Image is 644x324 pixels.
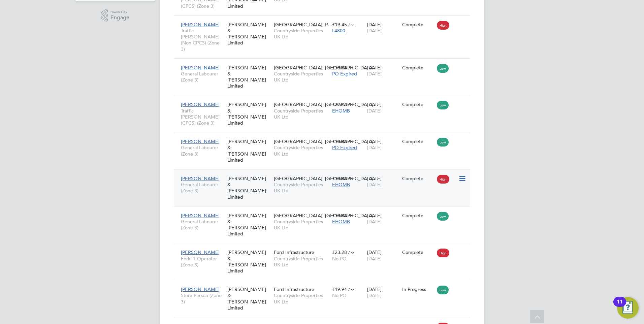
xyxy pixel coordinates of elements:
span: Powered by [110,9,129,15]
span: / hr [348,287,354,292]
span: [DATE] [367,144,382,151]
div: Complete [402,65,434,71]
span: [GEOGRAPHIC_DATA], [GEOGRAPHIC_DATA]… [274,175,378,182]
a: [PERSON_NAME]General Labourer (Zone 3)[PERSON_NAME] & [PERSON_NAME] Limited[GEOGRAPHIC_DATA], [GE... [179,135,470,140]
span: / hr [348,213,354,218]
div: [DATE] [365,18,400,37]
div: Complete [402,101,434,107]
span: [PERSON_NAME] [181,22,220,28]
span: EHOMB [332,219,350,225]
span: Low [437,138,449,147]
span: No PO [332,256,347,262]
span: PO Expired [332,71,357,77]
span: Engage [110,15,129,21]
a: [PERSON_NAME]General Labourer (Zone 3)[PERSON_NAME] & [PERSON_NAME] Limited[GEOGRAPHIC_DATA], [GE... [179,209,470,215]
div: [PERSON_NAME] & [PERSON_NAME] Limited [226,209,272,240]
div: [PERSON_NAME] & [PERSON_NAME] Limited [226,18,272,50]
span: [GEOGRAPHIC_DATA], [GEOGRAPHIC_DATA]… [274,213,378,219]
span: No PO [332,292,347,298]
span: [PERSON_NAME] [181,213,220,219]
span: High [437,249,449,257]
span: Low [437,286,449,294]
span: £19.94 [332,286,347,292]
span: General Labourer (Zone 3) [181,182,224,194]
span: EHOMB [332,108,350,114]
div: [PERSON_NAME] & [PERSON_NAME] Limited [226,61,272,93]
span: £19.45 [332,22,347,28]
a: [PERSON_NAME]Traffic [PERSON_NAME] (CPCS) (Zone 3)[PERSON_NAME] & [PERSON_NAME] Limited[GEOGRAPHI... [179,98,470,103]
span: Traffic [PERSON_NAME] (CPCS) (Zone 3) [181,108,224,126]
a: [PERSON_NAME]General Labourer (Zone 3)[PERSON_NAME] & [PERSON_NAME] Limited[GEOGRAPHIC_DATA], [GE... [179,172,470,177]
span: [DATE] [367,71,382,77]
div: [PERSON_NAME] & [PERSON_NAME] Limited [226,135,272,166]
a: [PERSON_NAME]Forklift Operator (Zone 3)[PERSON_NAME] & [PERSON_NAME] LimitedFord InfrastructureCo... [179,246,470,251]
a: [PERSON_NAME]Traffic [PERSON_NAME] (Non CPCS) (Zone 3)[PERSON_NAME] & [PERSON_NAME] Limited[GEOGR... [179,18,470,24]
span: [DATE] [367,28,382,34]
span: [GEOGRAPHIC_DATA], [GEOGRAPHIC_DATA] [274,65,374,71]
div: [DATE] [365,209,400,228]
span: [DATE] [367,182,382,188]
a: [PERSON_NAME]Store Person (Zone 3)[PERSON_NAME] & [PERSON_NAME] LimitedFord InfrastructureCountry... [179,283,470,288]
span: Ford Infrastructure [274,249,314,255]
div: [DATE] [365,135,400,154]
div: [PERSON_NAME] & [PERSON_NAME] Limited [226,98,272,129]
a: [PERSON_NAME]General Labourer (Zone 3)[PERSON_NAME] & [PERSON_NAME] Limited[GEOGRAPHIC_DATA], [GE... [179,61,470,67]
span: £18.88 [332,65,347,71]
div: [PERSON_NAME] & [PERSON_NAME] Limited [226,246,272,277]
span: EHOMB [332,182,350,188]
span: [PERSON_NAME] [181,249,220,255]
span: PO Expired [332,144,357,151]
span: [DATE] [367,219,382,225]
span: Ford Infrastructure [274,286,314,292]
div: [DATE] [365,283,400,302]
span: General Labourer (Zone 3) [181,219,224,231]
span: Countryside Properties UK Ltd [274,71,329,83]
div: 11 [617,302,623,311]
span: / hr [348,250,354,255]
div: Complete [402,138,434,144]
span: / hr [348,22,354,27]
span: Countryside Properties UK Ltd [274,28,329,40]
span: [GEOGRAPHIC_DATA], P… [274,22,332,28]
div: [DATE] [365,172,400,191]
span: Low [437,212,449,221]
span: [DATE] [367,256,382,262]
span: £18.88 [332,213,347,219]
div: In Progress [402,286,434,292]
span: [PERSON_NAME] [181,65,220,71]
span: Countryside Properties UK Ltd [274,292,329,304]
span: / hr [348,102,354,107]
div: Complete [402,175,434,182]
span: / hr [348,139,354,144]
span: Forklift Operator (Zone 3) [181,256,224,268]
span: [GEOGRAPHIC_DATA], [GEOGRAPHIC_DATA] [274,138,374,144]
span: Low [437,101,449,109]
span: / hr [348,65,354,70]
span: Countryside Properties UK Ltd [274,108,329,120]
button: Open Resource Center, 11 new notifications [617,297,639,319]
span: Countryside Properties UK Ltd [274,256,329,268]
span: Countryside Properties UK Ltd [274,182,329,194]
div: [PERSON_NAME] & [PERSON_NAME] Limited [226,172,272,203]
div: Complete [402,22,434,28]
span: £22.13 [332,101,347,107]
span: General Labourer (Zone 3) [181,144,224,157]
span: £18.88 [332,138,347,144]
span: Low [437,64,449,73]
span: [GEOGRAPHIC_DATA], [GEOGRAPHIC_DATA]… [274,101,378,107]
span: [PERSON_NAME] [181,101,220,107]
a: Powered byEngage [101,9,130,22]
span: Countryside Properties UK Ltd [274,219,329,231]
div: [DATE] [365,246,400,265]
span: £18.88 [332,175,347,182]
span: High [437,21,449,30]
span: High [437,175,449,184]
span: Store Person (Zone 3) [181,292,224,304]
div: [DATE] [365,61,400,80]
span: [PERSON_NAME] [181,286,220,292]
div: Complete [402,213,434,219]
div: Complete [402,249,434,255]
span: [PERSON_NAME] [181,175,220,182]
span: / hr [348,176,354,181]
span: [DATE] [367,108,382,114]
